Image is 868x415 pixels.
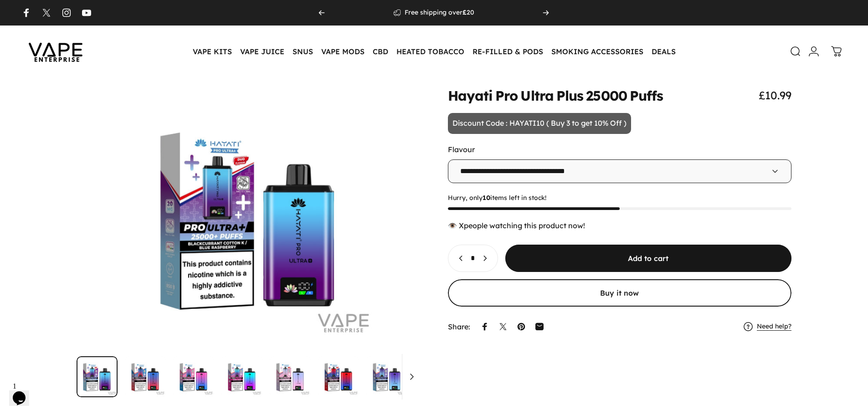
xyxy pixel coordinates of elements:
img: Hayati Pro Ultra Plus 25000 puffs vape kit Blue Razz GB flavour 20mg [173,356,214,397]
img: Hayati Pro Ultra Plus 25000 puffs vape kit Blue Sour Raspberry flavour 20mg [221,356,262,397]
strong: £ [462,8,467,16]
img: Hayati Pro Ultra Plus 25000 puffs vape kit Blueberry H Bubba Watermelon h Bubba flavour 20mg [318,356,359,397]
iframe: chat widget [9,379,38,406]
img: Hayati Pro Ultra Plus 25000 Puffs [415,356,456,397]
button: Go to item [125,356,166,397]
button: Open media 1 in modal [77,88,421,349]
button: Go to item [270,356,311,397]
p: Free shipping over 20 [405,9,474,17]
summary: SNUS [288,42,317,61]
a: DEALS [647,42,680,61]
button: Go to item [173,356,214,397]
strong: 10 [483,194,490,202]
button: Add to cart [505,245,792,272]
div: 👁️ people watching this product now! [448,221,792,230]
button: Increase quantity for Hayati Pro Ultra Plus 25000 Puffs [477,245,498,272]
summary: VAPE JUICE [236,42,288,61]
media-gallery: Gallery Viewer [77,88,421,397]
span: £10.99 [759,88,791,102]
summary: VAPE KITS [189,42,236,61]
summary: SMOKING ACCESSORIES [547,42,647,61]
p: Discount Code : HAYATI10 ( Buy 3 to get 10% Off ) [448,113,631,134]
button: Go to item [415,356,456,397]
a: Need help? [757,323,791,331]
img: Vape Enterprise [15,30,97,73]
animate-element: Puffs [630,89,663,102]
animate-element: Pro [495,89,518,102]
animate-element: Hayati [448,89,493,102]
animate-element: Plus [556,89,583,102]
img: Hayati Pro Ultra Plus 25000 puffs vape kit Blue Razz Cherry flavour 20mg [125,356,166,397]
button: Decrease quantity for Hayati Pro Ultra Plus 25000 Puffs [448,245,469,272]
img: Hayati Pro Ultra Plus 25000 puffs vape kit Blackcurrant Cotton K and Blue Raspberry flavour 20mg [77,356,118,397]
button: Buy it now [448,279,792,307]
p: Share: [448,323,470,330]
a: 0 items [827,41,847,61]
summary: RE-FILLED & PODS [468,42,547,61]
animate-element: Ultra [520,89,554,102]
summary: CBD [369,42,392,61]
button: Go to item [221,356,262,397]
summary: HEATED TOBACCO [392,42,468,61]
button: Go to item [77,356,118,397]
nav: Primary [189,42,680,61]
img: Hayati Pro Ultra Plus 25000 puffs vape kit Blueberry Cotton K Raspberry Cotton K flavour 20mg [270,356,311,397]
label: Flavour [448,145,475,154]
button: Go to item [318,356,359,397]
span: Hurry, only items left in stock! [448,194,792,202]
animate-element: 25000 [586,89,627,102]
button: Go to item [366,356,407,397]
img: Hayati Pro Ultra Plus 25000 Puffs [366,356,407,397]
summary: VAPE MODS [317,42,369,61]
